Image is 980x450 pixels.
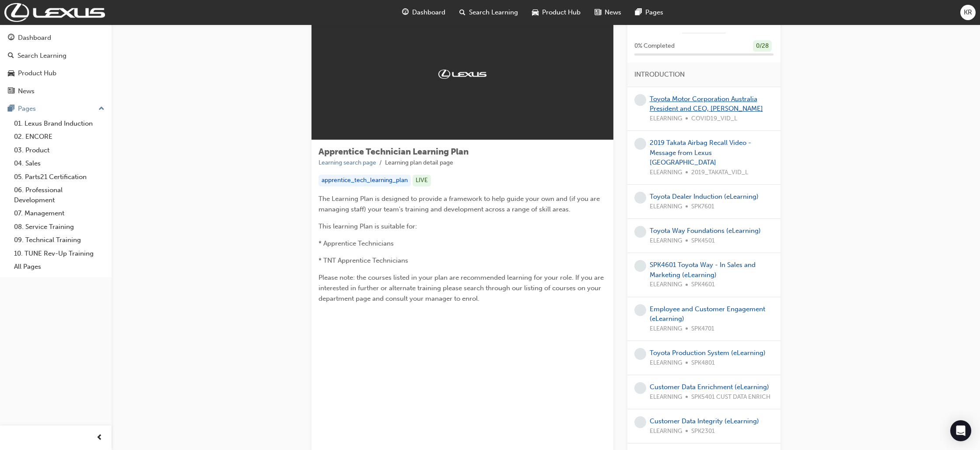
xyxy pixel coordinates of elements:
span: ELEARNING [650,280,682,290]
span: Product Hub [542,7,581,18]
a: 2019 Takata Airbag Recall Video - Message from Lexus [GEOGRAPHIC_DATA] [650,139,751,166]
span: SPK4501 [691,236,715,246]
span: news-icon [8,88,14,95]
a: 04. Sales [10,157,108,170]
span: learningRecordVerb_NONE-icon [634,304,646,316]
li: Learning plan detail page [385,158,453,168]
span: Dashboard [412,7,445,18]
div: Open Intercom Messenger [950,420,971,441]
div: 0 / 28 [753,40,772,52]
span: guage-icon [8,34,14,42]
span: ELEARNING [650,392,682,402]
span: ELEARNING [650,324,682,334]
span: learningRecordVerb_NONE-icon [634,138,646,150]
span: Search Learning [469,7,518,18]
span: learningRecordVerb_NONE-icon [634,382,646,394]
span: Pages [645,7,663,18]
a: Learning search page [318,159,376,166]
span: News [605,7,621,18]
span: search-icon [459,7,465,18]
span: The Learning Plan is designed to provide a framework to help guide your own and (if you are manag... [318,195,602,213]
span: SPK7601 [691,202,714,212]
span: Apprentice Technician Learning Plan [318,147,469,157]
span: This learning Plan is suitable for: [318,222,417,230]
div: Pages [18,104,36,114]
span: ELEARNING [650,202,682,212]
a: 09. Technical Training [10,233,108,247]
span: 2019_TAKATA_VID_L [691,168,748,178]
span: INTRODUCTION [634,70,685,80]
a: Customer Data Integrity (eLearning) [650,417,759,425]
a: Toyota Dealer Induction (eLearning) [650,193,759,200]
img: Trak [438,70,486,78]
span: news-icon [595,7,601,18]
div: Dashboard [18,33,51,43]
a: pages-iconPages [628,4,670,21]
span: ELEARNING [650,236,682,246]
a: Search Learning [3,48,108,64]
span: Please note: the courses listed in your plan are recommended learning for your role. If you are i... [318,274,605,302]
div: Product Hub [18,68,56,78]
span: SPK5401 CUST DATA ENRICH [691,392,770,402]
a: car-iconProduct Hub [525,4,588,21]
a: guage-iconDashboard [395,4,452,21]
span: * Apprentice Technicians [318,239,394,247]
span: ELEARNING [650,114,682,124]
div: News [18,86,35,96]
button: Pages [3,101,108,117]
span: 0 % Completed [634,41,675,51]
a: 07. Management [10,207,108,220]
a: Product Hub [3,65,108,81]
span: * TNT Apprentice Technicians [318,257,408,264]
span: learningRecordVerb_NONE-icon [634,226,646,238]
a: 03. Product [10,144,108,157]
button: KR [960,5,976,20]
span: SPK4701 [691,324,714,334]
span: learningRecordVerb_NONE-icon [634,260,646,272]
a: 01. Lexus Brand Induction [10,117,108,130]
a: News [3,83,108,99]
span: prev-icon [96,432,103,443]
div: LIVE [413,175,431,186]
span: ELEARNING [650,358,682,368]
span: search-icon [8,52,14,60]
button: DashboardSearch LearningProduct HubNews [3,28,108,101]
a: search-iconSearch Learning [452,4,525,21]
a: 06. Professional Development [10,183,108,207]
span: pages-icon [8,105,14,113]
span: SPK4801 [691,358,715,368]
img: Trak [4,3,105,22]
span: ELEARNING [650,168,682,178]
a: 08. Service Training [10,220,108,234]
span: KR [964,7,972,18]
a: 10. TUNE Rev-Up Training [10,247,108,260]
a: Toyota Motor Corporation Australia President and CEO, [PERSON_NAME] [650,95,763,113]
span: pages-icon [635,7,642,18]
a: 02. ENCORE [10,130,108,144]
a: Toyota Way Foundations (eLearning) [650,227,761,235]
span: up-icon [98,103,105,115]
span: learningRecordVerb_NONE-icon [634,192,646,204]
span: SPK2301 [691,426,715,436]
span: ELEARNING [650,426,682,436]
span: learningRecordVerb_NONE-icon [634,416,646,428]
span: car-icon [8,70,14,77]
span: COVID19_VID_L [691,114,737,124]
span: learningRecordVerb_NONE-icon [634,348,646,360]
a: Dashboard [3,30,108,46]
a: Customer Data Enrichment (eLearning) [650,383,769,391]
a: 05. Parts21 Certification [10,170,108,184]
span: guage-icon [402,7,409,18]
a: Employee and Customer Engagement (eLearning) [650,305,765,323]
span: SPK4601 [691,280,715,290]
div: apprentice_tech_learning_plan [318,175,411,186]
a: All Pages [10,260,108,274]
span: learningRecordVerb_NONE-icon [634,94,646,106]
a: Toyota Production System (eLearning) [650,349,766,357]
a: SPK4601 Toyota Way - In Sales and Marketing (eLearning) [650,261,756,279]
span: car-icon [532,7,539,18]
a: news-iconNews [588,4,628,21]
div: Search Learning [17,51,66,61]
